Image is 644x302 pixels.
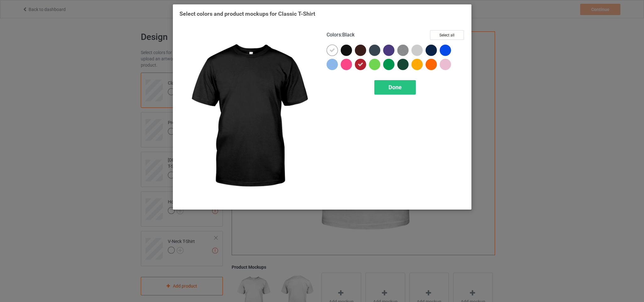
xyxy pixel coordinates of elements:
img: regular.jpg [179,30,318,203]
span: Select colors and product mockups for Classic T-Shirt [179,10,315,17]
span: Colors [327,32,341,38]
span: Black [342,32,355,38]
span: Done [388,84,401,91]
h4: : [327,32,355,38]
button: Select all [430,30,464,40]
img: heather_texture.png [397,45,409,56]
